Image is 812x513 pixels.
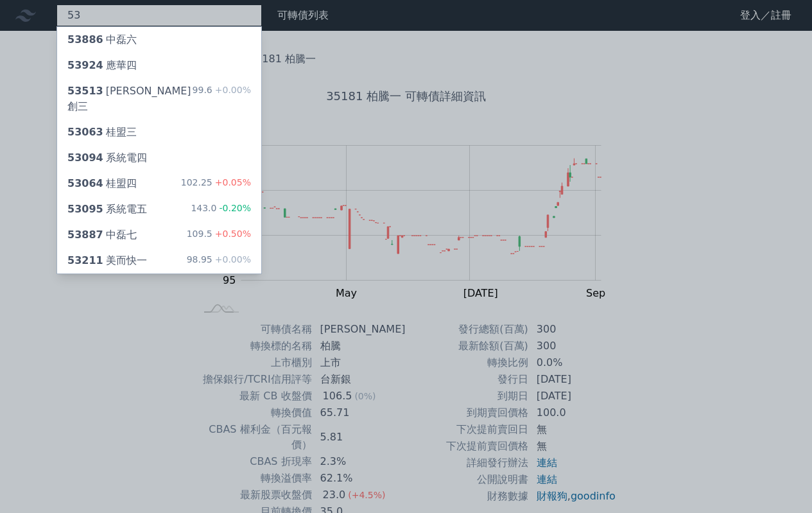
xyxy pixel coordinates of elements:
div: 聊天小工具 [748,451,812,513]
div: 應華四 [67,58,137,73]
a: 53064桂盟四 102.25+0.05% [57,171,261,196]
span: +0.50% [212,229,251,239]
span: 53886 [67,33,103,46]
span: 53924 [67,59,103,71]
div: 中磊六 [67,32,137,48]
div: 桂盟三 [67,125,137,140]
div: [PERSON_NAME]創三 [67,83,193,114]
a: 53095系統電五 143.0-0.20% [57,196,261,222]
div: 98.95 [187,253,251,268]
div: 109.5 [187,227,251,243]
div: 桂盟四 [67,176,137,191]
div: 99.6 [193,83,251,114]
div: 系統電四 [67,150,147,166]
a: 53211美而快一 98.95+0.00% [57,248,261,274]
span: 53094 [67,152,103,164]
a: 53513[PERSON_NAME]創三 99.6+0.00% [57,78,261,119]
span: +0.05% [212,177,251,187]
iframe: Chat Widget [748,451,812,513]
div: 系統電五 [67,202,147,217]
span: 53513 [67,85,103,97]
span: 53064 [67,177,103,189]
a: 53886中磊六 [57,27,261,53]
a: 53924應華四 [57,53,261,78]
span: 53887 [67,229,103,241]
div: 102.25 [181,176,251,191]
div: 143.0 [191,202,251,217]
span: +0.00% [212,254,251,265]
a: 53094系統電四 [57,145,261,171]
a: 53887中磊七 109.5+0.50% [57,222,261,248]
div: 中磊七 [67,227,137,243]
span: 53095 [67,203,103,215]
span: +0.00% [212,85,251,95]
a: 53063桂盟三 [57,119,261,145]
span: 53211 [67,254,103,266]
span: 53063 [67,126,103,138]
span: -0.20% [216,203,251,213]
div: 美而快一 [67,253,147,268]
